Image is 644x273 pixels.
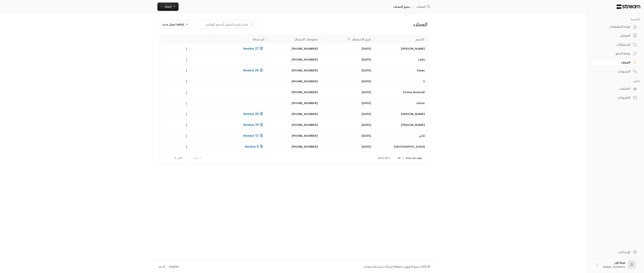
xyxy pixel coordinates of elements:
div: فيقا باور . [602,260,625,269]
div: الاشتراكات [597,42,630,47]
button: next page [172,154,184,161]
div: [GEOGRAPHIC_DATA] [376,141,425,152]
div: آخر نشاط [253,37,264,42]
div: [DATE] [323,43,371,54]
div: [DATE] [323,108,371,119]
div: [DATE] [323,130,371,141]
div: المنتجات [597,86,630,91]
div: روابط الدفع [597,51,630,55]
div: [DATE] [323,87,371,97]
div: تاريخ الانضمام [352,37,371,42]
div: التسويات [597,69,630,73]
p: جميع العملاء [393,5,410,9]
div: [PHONE_NUMBER] [269,108,318,119]
div: © 2025 جميع الحقوق محفوظة لشركة ستريم للمدفوعات. [363,265,430,269]
a: التسويات [591,67,640,75]
a: العملاء [416,5,432,9]
div: Fatma sluwaidi [376,87,425,97]
div: الاسم [416,37,424,42]
a: الإعدادات [591,248,640,256]
div: [DATE] [323,65,371,76]
div: 10 [395,156,406,161]
button: إنشاء [157,3,179,11]
a: المنتجات [591,85,640,93]
input: ابحث باسم العميل أو رقم الهاتف [197,22,248,27]
a: الاشتراكات [591,40,640,49]
button: Sort [346,37,351,42]
div: Jenan [376,98,425,108]
div: [PHONE_NUMBER] [269,119,318,130]
a: الفواتير [591,32,640,40]
div: Laila [376,54,425,65]
div: لوحة المعلومات [597,24,630,29]
div: [PHONE_NUMBER] [269,65,318,76]
div: [PERSON_NAME] [376,119,425,130]
div: [PHONE_NUMBER] [269,98,318,108]
div: [PHONE_NUMBER] [269,54,318,65]
div: English [169,265,179,269]
div: العملاء [341,21,428,28]
div: الكوبونات [597,95,630,100]
span: Invoice 8 [245,144,264,149]
span: Invoice 19 [243,122,264,127]
nav: breadcrumb [393,5,432,9]
div: معلومات الاتصال [294,37,318,42]
a: لوحة المعلومات [591,23,640,31]
a: روابط الدفع [591,49,640,58]
a: الكوبونات [591,94,640,102]
div: [PERSON_NAME] [376,108,425,119]
span: Invoice 24 [243,68,264,73]
div: [DATE] [323,119,371,130]
span: Invoice 27 [243,46,264,51]
span: Invoice 13 [243,133,264,138]
div: الإعدادات [597,250,630,254]
button: إضافة عميل جديد [159,20,192,28]
div: [PHONE_NUMBER] [269,141,318,152]
div: Eman [376,65,425,76]
div: [DATE] [323,76,371,86]
p: كتالوج [591,80,640,83]
span: إنشاء [165,4,171,9]
p: 1–10 of 11 [378,156,390,160]
img: Logo [616,4,641,9]
div: [PHONE_NUMBER] [269,130,318,141]
p: Rows per page: [406,156,422,160]
span: إضافة عميل جديد [162,23,184,26]
p: الرئيسية [591,18,640,21]
div: الفواتير [597,33,630,38]
a: العملاء [591,58,640,67]
div: [DATE] [323,54,371,65]
div: [PHONE_NUMBER] [269,76,318,86]
div: [DATE] [323,141,371,152]
div: [PHONE_NUMBER] [269,43,318,54]
span: Invoice 20 [243,111,264,116]
div: العملاء [597,60,630,64]
span: [EMAIL_ADDRESS].... [602,265,625,269]
div: كادي [376,130,425,141]
a: الدعم [157,263,166,270]
div: [DATE] [323,98,371,108]
div: [PERSON_NAME] [376,43,425,54]
div: [PHONE_NUMBER] [269,87,318,97]
div: S [376,76,425,86]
